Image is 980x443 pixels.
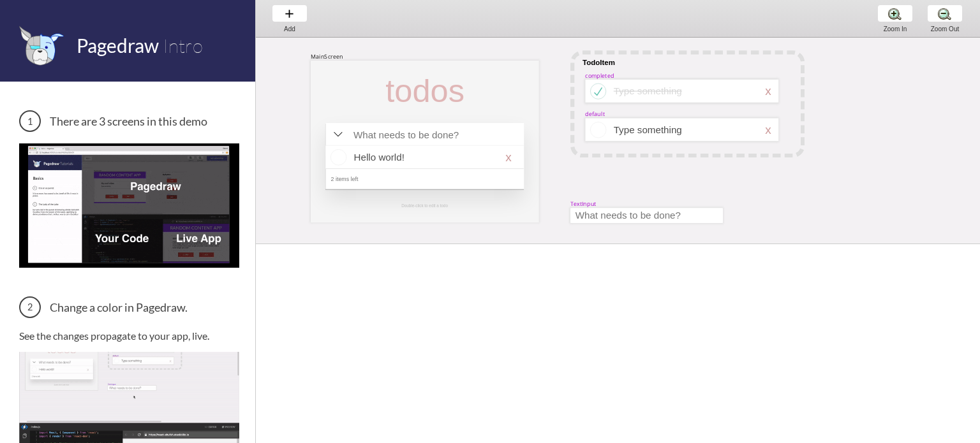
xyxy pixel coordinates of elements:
div: x [765,84,771,98]
div: completed [585,71,614,79]
div: Add [265,25,314,33]
div: MainScreen [311,52,343,60]
img: favicon.png [19,25,64,66]
p: See the changes propagate to your app, live. [19,330,239,342]
span: Intro [163,34,203,57]
span: Pagedraw [77,34,159,57]
div: TextInput [570,200,596,208]
h3: There are 3 screens in this demo [19,110,239,132]
img: 3 screens [19,143,239,267]
img: zoom-plus.png [888,7,902,20]
h3: Change a color in Pagedraw. [19,296,239,318]
img: baseline-add-24px.svg [283,7,296,20]
div: Zoom In [871,25,919,33]
img: zoom-minus.png [938,7,951,20]
div: x [765,123,771,136]
div: Zoom Out [921,25,969,33]
div: default [585,110,604,118]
